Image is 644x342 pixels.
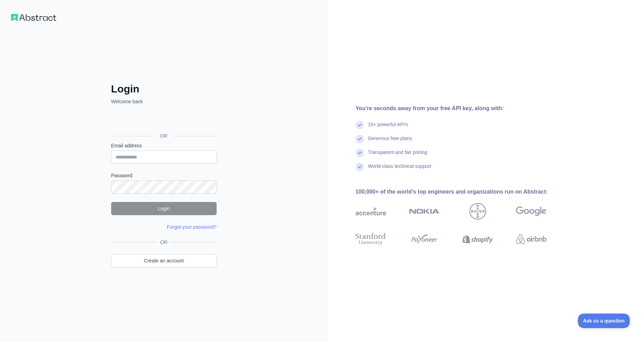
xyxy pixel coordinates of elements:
img: Workflow [11,14,56,21]
label: Email address [111,142,217,149]
a: Create an account [111,254,217,267]
img: check mark [356,121,364,129]
img: accenture [356,203,386,220]
img: payoneer [409,231,440,247]
a: Forgot your password? [167,224,217,230]
img: stanford university [356,231,386,247]
h2: Login [111,83,217,95]
div: 100,000+ of the world's top engineers and organizations run on Abstract: [356,188,569,196]
div: Generous free plans [368,135,412,149]
div: Transparent and fair pricing [368,149,427,163]
span: OR [157,239,170,246]
div: World-class technical support [368,163,432,177]
img: nokia [409,203,440,220]
label: Password [111,172,217,179]
iframe: Schaltfläche „Über Google anmelden“ [108,113,219,128]
iframe: Toggle Customer Support [578,313,630,328]
div: 15+ powerful API's [368,121,408,135]
img: bayer [469,203,486,220]
img: airbnb [516,231,546,247]
img: check mark [356,135,364,143]
span: OR [154,132,173,139]
img: google [516,203,546,220]
img: shopify [462,231,493,247]
img: check mark [356,149,364,157]
div: You're seconds away from your free API key, along with: [356,104,569,113]
p: Welcome back [111,98,217,105]
img: check mark [356,163,364,171]
button: Login [111,202,217,215]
